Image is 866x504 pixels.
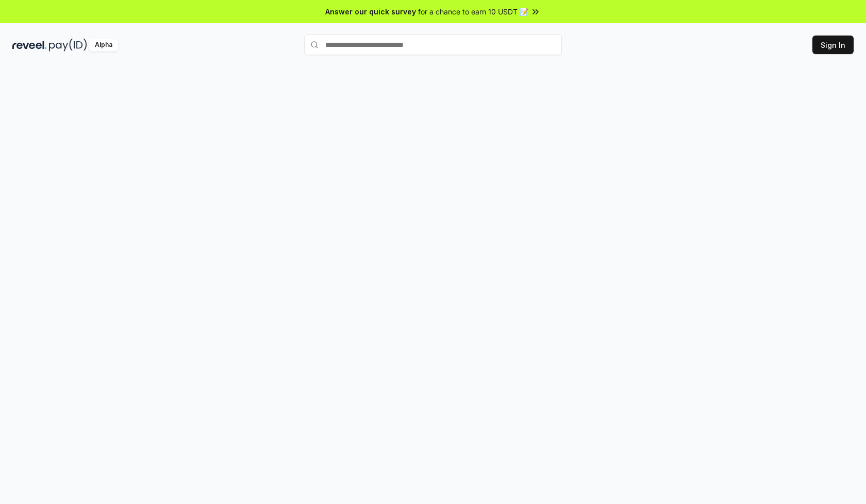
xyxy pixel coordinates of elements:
[812,36,854,54] button: Sign In
[49,39,87,51] img: pay_id
[89,39,118,51] div: Alpha
[12,39,47,51] img: reveel_dark
[325,6,416,17] span: Answer our quick survey
[418,6,528,17] span: for a chance to earn 10 USDT 📝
